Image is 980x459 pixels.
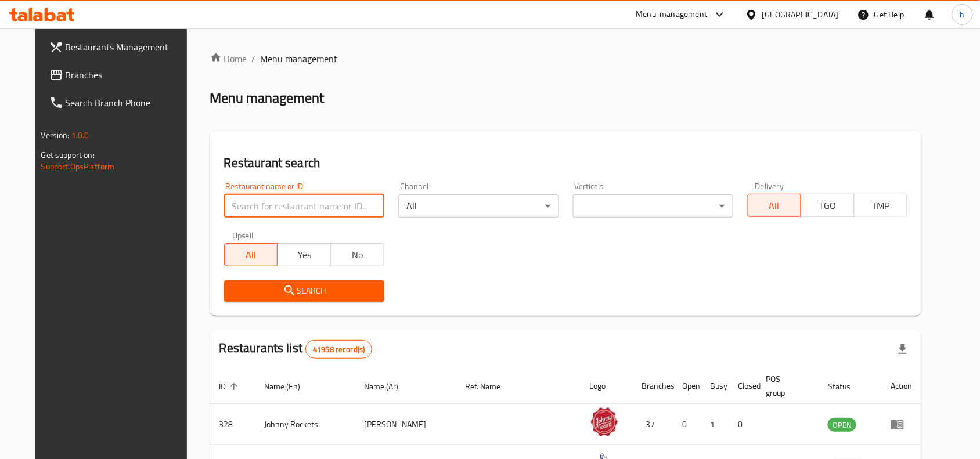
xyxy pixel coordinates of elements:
[573,194,733,218] div: ​
[219,380,242,393] span: ID
[210,89,325,107] h2: Menu management
[282,247,326,263] span: Yes
[210,404,255,445] td: 328
[801,194,855,217] button: TGO
[224,280,384,302] button: Search
[219,339,373,359] h2: Restaurants list
[229,247,273,263] span: All
[828,418,856,432] div: OPEN
[766,372,805,400] span: POS group
[330,243,384,266] button: No
[701,404,729,445] td: 1
[255,404,355,445] td: Johnny Rockets
[40,89,199,117] a: Search Branch Phone
[859,197,903,214] span: TMP
[40,61,199,89] a: Branches
[210,52,247,66] a: Home
[66,40,190,54] span: Restaurants Management
[233,284,375,298] span: Search
[633,368,673,404] th: Branches
[306,344,372,355] span: 41958 record(s)
[747,194,801,217] button: All
[71,128,89,143] span: 1.0.0
[252,52,256,66] li: /
[729,404,757,445] td: 0
[891,417,912,431] div: Menu
[41,147,95,162] span: Get support on:
[673,368,701,404] th: Open
[66,96,190,110] span: Search Branch Phone
[40,33,199,61] a: Restaurants Management
[636,8,708,21] div: Menu-management
[66,68,190,82] span: Branches
[41,159,115,174] a: Support.OpsPlatform
[633,404,673,445] td: 37
[762,8,839,21] div: [GEOGRAPHIC_DATA]
[398,194,559,218] div: All
[806,197,850,214] span: TGO
[465,380,516,393] span: Ref. Name
[355,404,456,445] td: [PERSON_NAME]
[210,52,922,66] nav: breadcrumb
[889,335,917,363] div: Export file
[673,404,701,445] td: 0
[755,182,784,190] label: Delivery
[729,368,757,404] th: Closed
[41,128,70,143] span: Version:
[701,368,729,404] th: Busy
[960,8,965,21] span: h
[277,243,331,266] button: Yes
[828,380,866,393] span: Status
[224,154,908,172] h2: Restaurant search
[265,380,316,393] span: Name (En)
[305,340,372,359] div: Total records count
[336,247,380,263] span: No
[224,194,384,218] input: Search for restaurant name or ID..
[881,368,921,404] th: Action
[232,232,254,240] label: Upsell
[854,194,908,217] button: TMP
[590,407,619,436] img: Johnny Rockets
[828,418,856,432] span: OPEN
[364,380,413,393] span: Name (Ar)
[224,243,278,266] button: All
[261,52,338,66] span: Menu management
[752,197,797,214] span: All
[581,368,633,404] th: Logo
